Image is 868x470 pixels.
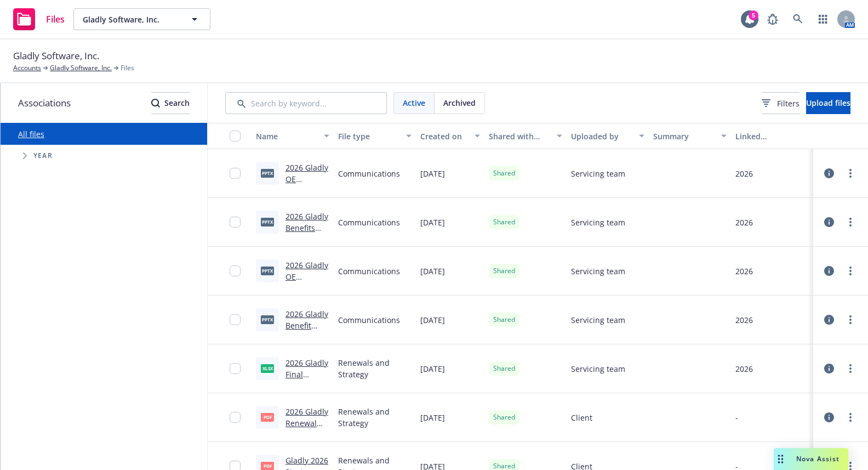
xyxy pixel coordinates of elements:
[285,309,328,354] a: 2026 Gladly Benefit Summary.pptx
[484,123,567,149] button: Shared with client
[261,267,274,275] span: pptx
[571,131,632,142] div: Uploaded by
[493,364,515,373] span: Shared
[151,93,190,114] div: Search
[806,92,850,114] button: Upload files
[567,123,649,149] button: Uploaded by
[18,129,44,139] a: All files
[762,92,800,114] button: Filters
[653,131,715,142] div: Summary
[338,217,400,228] span: Communications
[493,412,515,422] span: Shared
[735,168,753,179] div: 2026
[844,362,857,375] a: more
[50,63,112,73] a: Gladly Software, Inc.
[762,8,784,30] a: Report a Bug
[735,363,753,375] div: 2026
[46,15,65,24] span: Files
[420,412,445,423] span: [DATE]
[225,92,387,114] input: Search by keyword...
[844,264,857,278] a: more
[762,98,800,109] span: Filters
[403,97,425,109] span: Active
[252,123,334,149] button: Name
[777,98,800,109] span: Filters
[338,265,400,277] span: Communications
[338,314,400,326] span: Communications
[285,260,328,293] a: 2026 Gladly OE Memo.pptx
[787,8,809,30] a: Search
[420,168,445,179] span: [DATE]
[796,454,840,463] span: Nova Assist
[13,49,99,63] span: Gladly Software, Inc.
[338,406,412,429] span: Renewals and Strategy
[735,131,809,142] div: Linked associations
[806,98,850,108] span: Upload files
[844,411,857,424] a: more
[844,313,857,326] a: more
[230,363,241,374] input: Toggle Row Selected
[571,168,625,179] span: Servicing team
[420,265,445,277] span: [DATE]
[83,14,178,25] span: Gladly Software, Inc.
[338,131,399,142] div: File type
[261,315,274,324] span: pptx
[151,99,160,107] svg: Search
[338,168,400,179] span: Communications
[230,265,241,276] input: Toggle Row Selected
[571,363,625,375] span: Servicing team
[493,168,515,178] span: Shared
[571,217,625,228] span: Servicing team
[230,412,241,423] input: Toggle Row Selected
[735,217,753,228] div: 2026
[1,145,207,167] div: Tree Example
[230,314,241,325] input: Toggle Row Selected
[571,314,625,326] span: Servicing team
[420,314,445,326] span: [DATE]
[493,266,515,276] span: Shared
[571,265,625,277] span: Servicing team
[334,123,416,149] button: File type
[9,4,69,35] a: Files
[261,364,274,372] span: xlsx
[774,448,848,470] button: Nova Assist
[420,131,468,142] div: Created on
[230,217,241,228] input: Toggle Row Selected
[256,131,317,142] div: Name
[493,217,515,227] span: Shared
[73,8,210,30] button: Gladly Software, Inc.
[735,265,753,277] div: 2026
[18,96,71,110] span: Associations
[443,97,476,109] span: Archived
[416,123,484,149] button: Created on
[151,92,190,114] button: SearchSearch
[261,218,274,226] span: pptx
[493,315,515,325] span: Shared
[285,358,328,414] a: 2026 Gladly Final Renewal Document_CLIENT.xlsx
[420,217,445,228] span: [DATE]
[285,406,328,451] a: 2026 Gladly Renewal Presentation.pdf
[261,413,274,421] span: pdf
[285,162,328,207] a: 2026 Gladly OE Presentation.pptx
[749,10,758,20] div: 5
[489,131,550,142] div: Shared with client
[844,216,857,229] a: more
[812,8,834,30] a: Switch app
[285,211,328,245] a: 2026 Gladly Benefits Guide.pptx
[420,363,445,375] span: [DATE]
[571,412,592,423] span: Client
[731,123,813,149] button: Linked associations
[261,462,274,470] span: pdf
[774,448,787,470] div: Drag to move
[649,123,731,149] button: Summary
[230,131,241,141] input: Select all
[261,169,274,177] span: pptx
[735,412,738,423] div: -
[33,152,53,159] span: Year
[844,167,857,180] a: more
[13,63,41,73] a: Accounts
[735,314,753,326] div: 2026
[121,63,134,73] span: Files
[338,357,412,380] span: Renewals and Strategy
[230,168,241,179] input: Toggle Row Selected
